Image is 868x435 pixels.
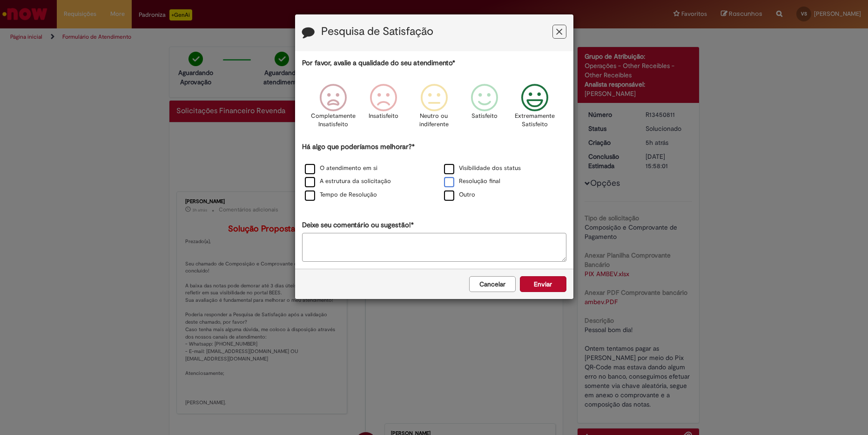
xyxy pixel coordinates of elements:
[520,276,566,292] button: Enviar
[461,77,508,141] div: Satisfeito
[305,190,377,199] label: Tempo de Resolução
[305,177,391,186] label: A estrutura da solicitação
[511,77,558,141] div: Extremamente Satisfeito
[305,164,377,173] label: O atendimento em si
[369,112,398,121] p: Insatisfeito
[471,112,498,121] p: Satisfeito
[321,26,433,38] label: Pesquisa de Satisfação
[310,77,357,141] div: Completamente Insatisfeito
[311,112,356,129] p: Completamente Insatisfeito
[444,164,521,173] label: Visibilidade dos status
[302,142,566,202] div: Há algo que poderíamos melhorar?*
[302,58,455,68] label: Por favor, avalie a qualidade do seu atendimento*
[417,112,451,129] p: Neutro ou indiferente
[444,190,475,199] label: Outro
[410,77,458,141] div: Neutro ou indiferente
[360,77,407,141] div: Insatisfeito
[515,112,555,129] p: Extremamente Satisfeito
[469,276,516,292] button: Cancelar
[444,177,500,186] label: Resolução final
[302,220,414,230] label: Deixe seu comentário ou sugestão!*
